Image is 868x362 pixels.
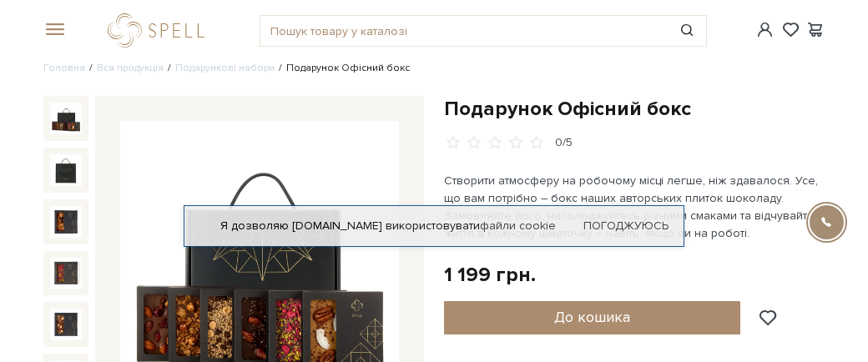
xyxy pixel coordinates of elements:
[480,219,556,233] a: файли cookie
[175,62,275,74] a: Подарункові набори
[50,103,82,134] img: Подарунок Офісний бокс
[50,258,82,289] img: Подарунок Офісний бокс
[555,135,573,151] div: 0/5
[50,154,82,186] img: Подарунок Офісний бокс
[260,16,668,46] input: Пошук товару у каталозі
[184,219,684,234] div: Я дозволяю [DOMAIN_NAME] використовувати
[50,309,82,340] img: Подарунок Офісний бокс
[444,301,740,334] button: До кошика
[444,262,536,288] div: 1 199 грн.
[554,308,630,326] span: До кошика
[43,62,85,74] a: Головна
[275,61,410,76] li: Подарунок Офісний бокс
[97,62,164,74] a: Вся продукція
[669,16,707,46] button: Пошук товару у каталозі
[583,219,669,234] a: Погоджуюсь
[444,172,825,242] p: Створити атмосферу на робочому місці легше, ніж здавалося. Усе, що вам потрібно – бокс наших авто...
[444,96,825,122] h1: Подарунок Офісний бокс
[50,206,82,238] img: Подарунок Офісний бокс
[108,13,212,48] a: logo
